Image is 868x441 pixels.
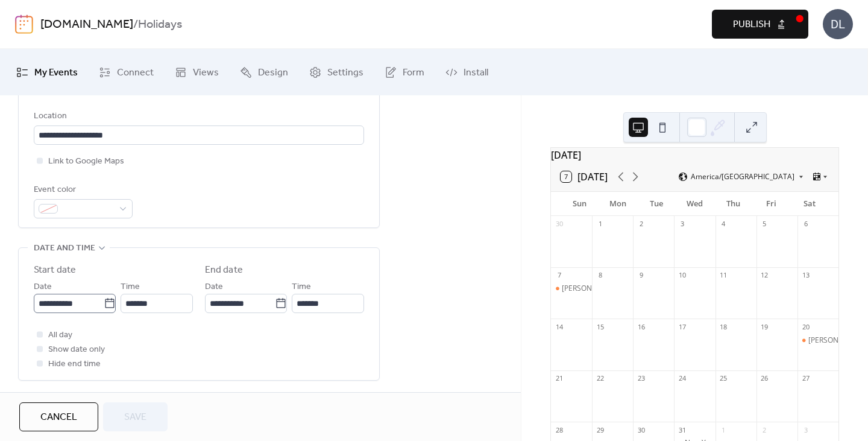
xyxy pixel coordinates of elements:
[464,63,488,82] span: Install
[40,13,133,36] a: [DOMAIN_NAME]
[637,271,646,280] div: 9
[121,280,140,294] span: Time
[596,271,605,280] div: 8
[34,241,95,256] span: Date and time
[596,322,605,331] div: 15
[48,328,72,343] span: All day
[48,357,101,372] span: Hide end time
[599,192,638,216] div: Mon
[596,425,605,434] div: 29
[40,410,77,425] span: Cancel
[733,17,770,32] span: Publish
[90,54,163,90] a: Connect
[637,192,676,216] div: Tue
[678,271,687,280] div: 10
[138,13,182,36] b: Holidays
[760,220,769,229] div: 5
[205,263,243,278] div: End date
[752,192,791,216] div: Fri
[556,168,612,185] button: 7[DATE]
[327,63,363,82] span: Settings
[292,280,311,294] span: Time
[790,192,829,216] div: Sat
[719,271,728,280] div: 11
[678,322,687,331] div: 17
[258,63,288,82] span: Design
[555,220,564,229] div: 30
[596,374,605,383] div: 22
[551,148,838,162] div: [DATE]
[15,14,33,34] img: logo
[561,192,599,216] div: Sun
[801,425,810,434] div: 3
[403,63,424,82] span: Form
[376,54,433,90] a: Form
[34,183,130,197] div: Event color
[205,280,223,294] span: Date
[436,54,497,90] a: Install
[637,220,646,229] div: 2
[300,54,373,90] a: Settings
[596,220,605,229] div: 1
[797,335,838,346] div: Lake Ann Market
[801,220,810,229] div: 6
[678,374,687,383] div: 24
[678,220,687,229] div: 3
[719,425,728,434] div: 1
[823,9,853,39] div: DL
[555,374,564,383] div: 21
[166,54,228,90] a: Views
[719,322,728,331] div: 18
[551,284,592,294] div: Lake Ann Great Holiday Cookie Challange
[719,374,728,383] div: 25
[19,402,98,431] button: Cancel
[760,322,769,331] div: 19
[714,192,752,216] div: Thu
[637,322,646,331] div: 16
[719,220,728,229] div: 4
[34,263,76,278] div: Start date
[7,54,87,90] a: My Events
[231,54,297,90] a: Design
[117,63,154,82] span: Connect
[760,374,769,383] div: 26
[637,425,646,434] div: 30
[555,271,564,280] div: 7
[760,271,769,280] div: 12
[678,425,687,434] div: 31
[48,343,105,357] span: Show date only
[193,63,219,82] span: Views
[760,425,769,434] div: 2
[801,322,810,331] div: 20
[712,10,808,39] button: Publish
[34,63,78,82] span: My Events
[637,374,646,383] div: 23
[555,322,564,331] div: 14
[133,13,138,36] b: /
[34,280,52,294] span: Date
[48,154,124,169] span: Link to Google Maps
[801,374,810,383] div: 27
[801,271,810,280] div: 13
[562,284,727,294] div: [PERSON_NAME] Great Holiday Cookie Challange
[555,425,564,434] div: 28
[676,192,714,216] div: Wed
[691,173,794,180] span: America/[GEOGRAPHIC_DATA]
[34,109,362,124] div: Location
